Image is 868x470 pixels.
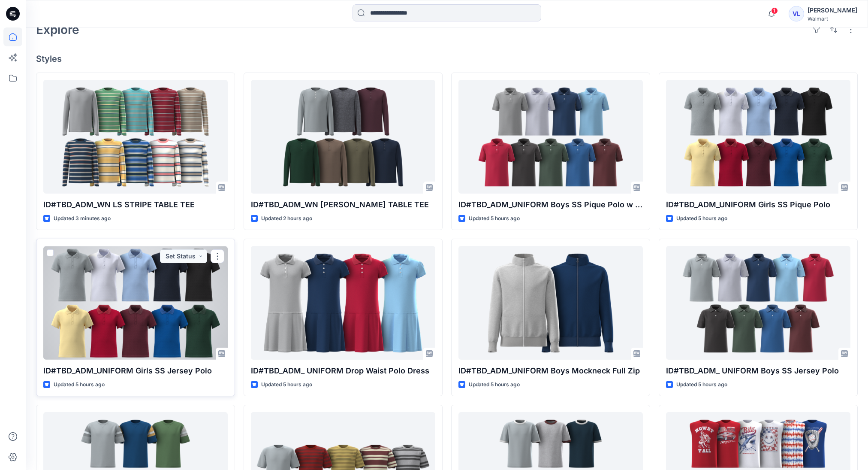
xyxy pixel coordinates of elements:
p: Updated 5 hours ago [469,380,520,389]
a: ID#TBD_ADM_UNIFORM Boys Mockneck Full Zip [458,246,643,359]
h4: Styles [36,54,858,64]
p: ID#TBD_ADM_UNIFORM Girls SS Jersey Polo [43,365,228,377]
p: ID#TBD_ADM_UNIFORM Girls SS Pique Polo [666,199,850,211]
p: Updated 5 hours ago [469,214,520,223]
a: ID#TBD_ADM_UNIFORM Boys SS Pique Polo w Cuff [458,80,643,193]
p: Updated 5 hours ago [54,380,105,389]
p: ID#TBD_ADM_WN LS STRIPE TABLE TEE [43,199,228,211]
p: Updated 5 hours ago [261,380,312,389]
p: Updated 3 minutes ago [54,214,111,223]
a: ID#TBD_ADM_WN LS HENLEY TABLE TEE [251,80,435,193]
p: Updated 5 hours ago [676,214,727,223]
p: ID#TBD_ADM_ UNIFORM Drop Waist Polo Dress [251,365,435,377]
p: ID#TBD_ADM_UNIFORM Boys Mockneck Full Zip [458,365,643,377]
a: ID#TBD_ADM_UNIFORM Girls SS Jersey Polo [43,246,228,359]
h2: Explore [36,23,79,36]
div: Walmart [808,15,857,22]
p: Updated 2 hours ago [261,214,312,223]
p: ID#TBD_ADM_WN [PERSON_NAME] TABLE TEE [251,199,435,211]
p: ID#TBD_ADM_ UNIFORM Boys SS Jersey Polo [666,365,850,377]
a: ID#TBD_ADM_ UNIFORM Drop Waist Polo Dress [251,246,435,359]
div: VL [789,6,804,21]
p: ID#TBD_ADM_UNIFORM Boys SS Pique Polo w Cuff [458,199,643,211]
a: ID#TBD_ADM_WN LS STRIPE TABLE TEE [43,80,228,193]
p: Updated 5 hours ago [676,380,727,389]
span: 1 [771,7,778,14]
a: ID#TBD_ADM_ UNIFORM Boys SS Jersey Polo [666,246,850,359]
div: [PERSON_NAME] [808,5,857,15]
a: ID#TBD_ADM_UNIFORM Girls SS Pique Polo [666,80,850,193]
